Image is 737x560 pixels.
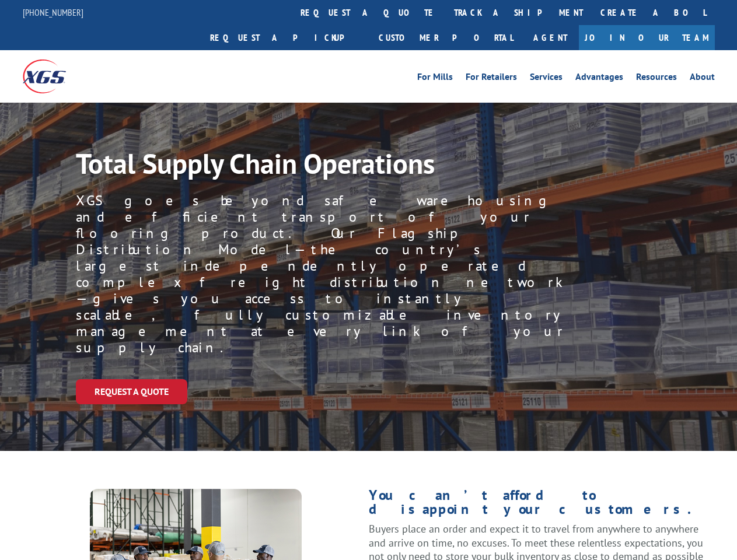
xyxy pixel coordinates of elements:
p: XGS goes beyond safe warehousing and efficient transport of your flooring product. Our Flagship D... [76,192,565,356]
h1: You can’t afford to disappoint your customers. [369,488,715,522]
a: Resources [636,72,677,85]
a: Request a pickup [201,25,370,50]
a: For Mills [417,72,453,85]
a: Services [530,72,563,85]
a: About [690,72,715,85]
a: [PHONE_NUMBER] [23,6,83,18]
a: Customer Portal [370,25,522,50]
h1: Total Supply Chain Operations [76,149,549,183]
a: Join Our Team [579,25,715,50]
a: For Retailers [466,72,517,85]
a: Advantages [575,72,623,85]
a: Request a Quote [76,379,187,404]
a: Agent [522,25,579,50]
